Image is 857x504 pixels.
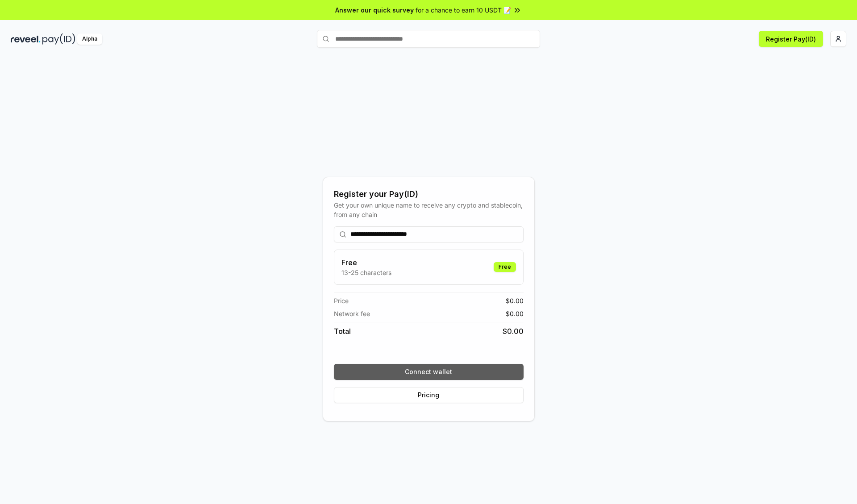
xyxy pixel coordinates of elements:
[334,296,349,305] span: Price
[42,33,75,45] img: pay_id
[416,5,511,15] span: for a chance to earn 10 USDT 📝
[334,200,524,219] div: Get your own unique name to receive any crypto and stablecoin, from any chain
[494,262,516,272] div: Free
[341,257,391,268] h3: Free
[341,268,391,277] p: 13-25 characters
[334,188,524,200] div: Register your Pay(ID)
[335,5,414,15] span: Answer our quick survey
[334,387,524,403] button: Pricing
[11,33,41,45] img: reveel_dark
[759,31,823,47] button: Register Pay(ID)
[334,364,524,380] button: Connect wallet
[334,326,351,337] span: Total
[506,296,524,305] span: $ 0.00
[77,33,102,45] div: Alpha
[334,309,370,318] span: Network fee
[503,326,524,337] span: $ 0.00
[506,309,524,318] span: $ 0.00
